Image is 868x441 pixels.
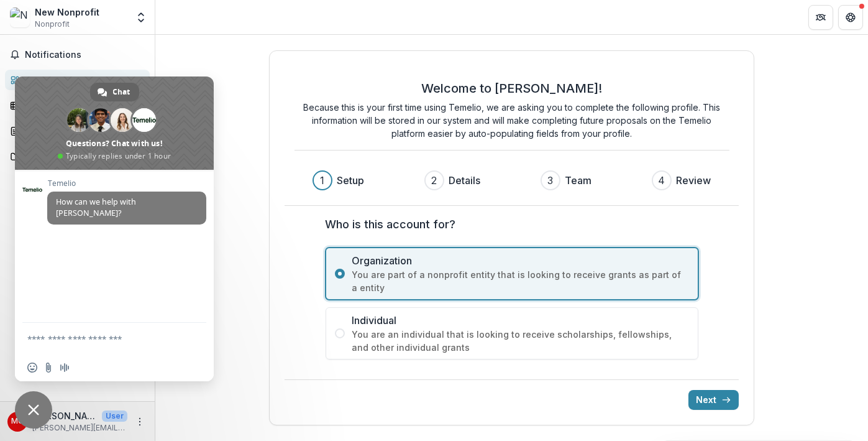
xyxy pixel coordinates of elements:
[320,173,324,188] div: 1
[25,73,140,86] div: Dashboard
[5,121,150,141] a: Proposals
[352,328,689,354] span: You are an individual that is looking to receive scholarships, fellowships, and other individual ...
[352,253,689,268] span: Organization
[352,268,689,294] span: You are part of a nonprofit entity that is looking to receive grants as part of a entity
[10,7,30,27] img: New Nonprofit
[27,363,37,373] span: Insert an emoji
[658,173,665,188] div: 4
[352,313,689,328] span: Individual
[47,179,206,188] span: Temelio
[5,70,150,90] a: Dashboard
[113,83,130,101] span: Chat
[449,173,481,188] h3: Details
[25,50,145,60] span: Notifications
[295,101,729,140] p: Because this is your first time using Temelio, we are asking you to complete the following profil...
[547,173,553,188] div: 3
[35,19,70,30] span: Nonprofit
[677,173,711,188] h3: Review
[565,173,592,188] h3: Team
[421,81,602,96] h2: Welcome to [PERSON_NAME]!
[838,5,863,30] button: Get Help
[5,45,150,65] button: Notifications
[132,414,147,429] button: More
[15,391,52,429] a: Close chat
[808,5,833,30] button: Partners
[35,6,99,19] div: New Nonprofit
[5,146,150,167] a: Documents
[102,411,127,422] p: User
[5,95,150,116] a: Tasks
[337,173,365,188] h3: Setup
[90,83,139,101] a: Chat
[326,216,691,233] label: Who is this account for?
[431,173,437,188] div: 2
[56,197,136,218] span: How can we help with [PERSON_NAME]?
[43,363,53,373] span: Send a file
[32,409,97,422] p: [PERSON_NAME]
[27,323,176,354] textarea: Compose your message...
[313,170,711,190] div: Progress
[132,5,150,30] button: Open entity switcher
[60,363,70,373] span: Audio message
[11,417,24,425] div: Megan Crane
[688,390,739,410] button: Next
[32,422,127,434] p: [PERSON_NAME][EMAIL_ADDRESS][PERSON_NAME][DOMAIN_NAME]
